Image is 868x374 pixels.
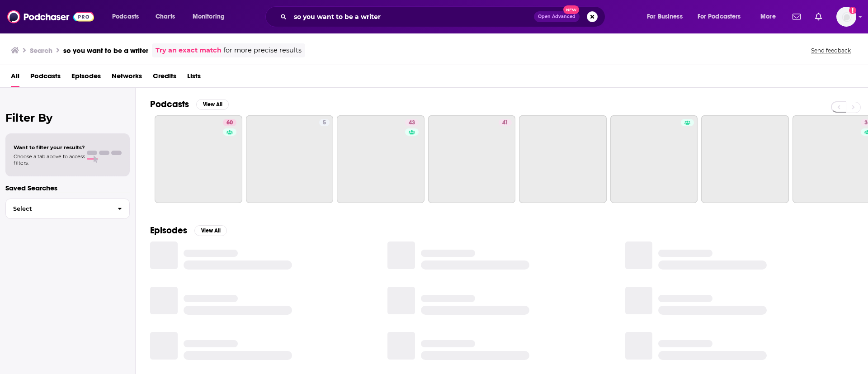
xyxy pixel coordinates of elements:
[754,9,787,24] button: open menu
[849,7,856,14] svg: Add a profile image
[760,10,776,23] span: More
[563,5,580,14] span: New
[836,7,856,27] img: User Profile
[641,9,694,24] button: open menu
[323,118,326,128] span: 5
[186,9,236,24] button: open menu
[156,45,222,56] a: Try an exact match
[836,7,856,27] button: Show profile menu
[6,206,110,212] span: Select
[155,115,242,203] a: 60
[226,118,233,128] span: 60
[156,10,175,23] span: Charts
[223,119,236,126] a: 60
[502,118,508,128] span: 41
[14,144,85,151] span: Want to filter your results?
[499,119,512,126] a: 41
[106,9,151,24] button: open menu
[71,69,101,87] a: Episodes
[7,8,94,25] img: Podchaser - Follow, Share and Rate Podcasts
[5,111,130,124] h2: Filter By
[194,225,227,236] button: View All
[5,199,130,219] button: Select
[836,7,856,27] span: Logged in as AnnaO
[789,9,804,24] a: Show notifications dropdown
[63,46,148,55] h3: so you want to be a writer
[223,45,302,56] span: for more precise results
[337,115,425,203] a: 43
[290,9,534,24] input: Search podcasts, credits, & more...
[428,115,516,203] a: 41
[30,46,52,55] h3: Search
[538,14,576,19] span: Open Advanced
[409,118,415,128] span: 43
[5,184,130,192] p: Saved Searches
[150,225,187,236] h2: Episodes
[319,119,330,126] a: 5
[153,69,176,87] a: Credits
[11,69,19,87] a: All
[647,10,683,23] span: For Business
[14,153,85,166] span: Choose a tab above to access filters.
[150,9,180,24] a: Charts
[150,99,189,110] h2: Podcasts
[150,225,227,236] a: EpisodesView All
[112,10,139,23] span: Podcasts
[534,11,580,22] button: Open AdvancedNew
[808,47,854,54] button: Send feedback
[150,99,229,110] a: PodcastsView All
[187,69,201,87] a: Lists
[405,119,419,126] a: 43
[698,10,741,23] span: For Podcasters
[196,99,229,110] button: View All
[811,9,826,24] a: Show notifications dropdown
[193,10,225,23] span: Monitoring
[274,6,614,27] div: Search podcasts, credits, & more...
[112,69,142,87] a: Networks
[30,69,61,87] a: Podcasts
[692,9,754,24] button: open menu
[246,115,334,203] a: 5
